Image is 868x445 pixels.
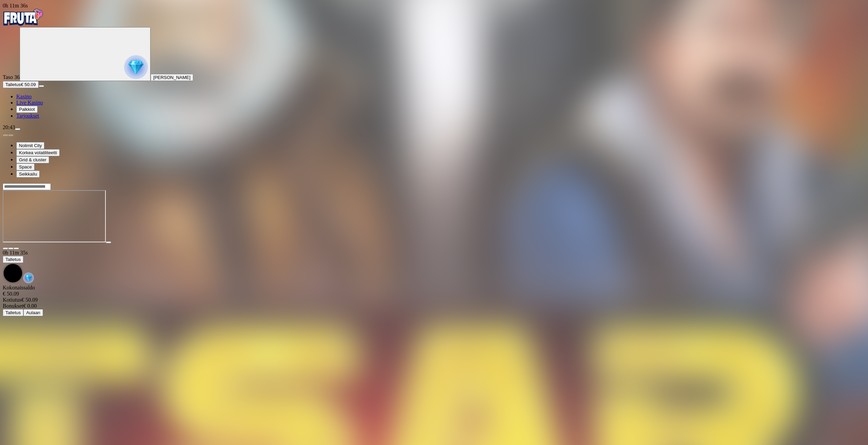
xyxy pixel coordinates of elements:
[3,297,21,303] span: Kotiutus
[3,9,43,26] img: Fruta
[3,124,15,130] span: 20:43
[3,250,865,285] div: Game menu
[19,143,42,148] span: Nolimit City
[3,309,23,316] button: Talletus
[3,3,28,8] span: user session time
[3,297,865,303] div: € 50.09
[5,310,21,315] span: Talletus
[8,247,14,249] button: chevron-down icon
[23,309,43,316] button: Aulaan
[16,94,32,99] a: Kasino
[3,250,28,256] span: user session time
[16,142,44,149] button: Nolimit City
[3,303,23,309] span: Bonukset
[151,74,193,81] button: [PERSON_NAME]
[3,285,865,297] div: Kokonaissaldo
[19,171,37,177] span: Seikkailu
[39,85,44,87] button: menu
[3,190,106,242] iframe: Tsar Wars
[26,310,40,315] span: Aulaan
[16,106,38,113] button: Palkkiot
[3,183,51,190] input: Search
[106,241,111,243] button: play icon
[3,9,865,119] nav: Primary
[3,303,865,309] div: € 0.00
[16,100,43,105] a: Live Kasino
[153,75,191,80] span: [PERSON_NAME]
[3,134,8,136] button: prev slide
[19,164,32,169] span: Space
[19,150,57,155] span: Korkea volatiliteetti
[3,74,20,80] span: Taso 36
[5,82,21,87] span: Talletus
[3,21,43,27] a: Fruta
[20,27,151,81] button: reward progress
[16,156,49,163] button: Grid & cluster
[3,94,865,119] nav: Main menu
[3,256,23,263] button: Talletus
[16,163,35,170] button: Space
[16,149,60,156] button: Korkea volatiliteetti
[21,82,36,87] span: € 50.09
[19,157,46,162] span: Grid & cluster
[3,247,8,249] button: close icon
[14,247,19,249] button: fullscreen icon
[16,113,39,119] a: Tarjoukset
[23,272,34,283] img: reward-icon
[16,170,40,178] button: Seikkailu
[19,107,35,112] span: Palkkiot
[124,55,148,79] img: reward progress
[8,134,14,136] button: next slide
[5,257,21,262] span: Talletus
[3,285,865,316] div: Game menu content
[3,81,39,88] button: Talletusplus icon€ 50.09
[3,291,865,297] div: € 50.09
[15,128,20,130] button: menu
